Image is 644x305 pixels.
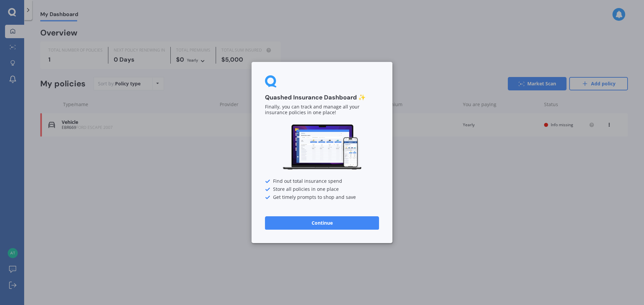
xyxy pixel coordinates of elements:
[282,124,362,171] img: Dashboard
[265,179,379,184] div: Find out total insurance spend
[265,195,379,200] div: Get timely prompts to shop and save
[265,216,379,230] button: Continue
[265,94,379,101] h3: Quashed Insurance Dashboard ✨
[265,104,379,116] p: Finally, you can track and manage all your insurance policies in one place!
[265,187,379,192] div: Store all policies in one place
